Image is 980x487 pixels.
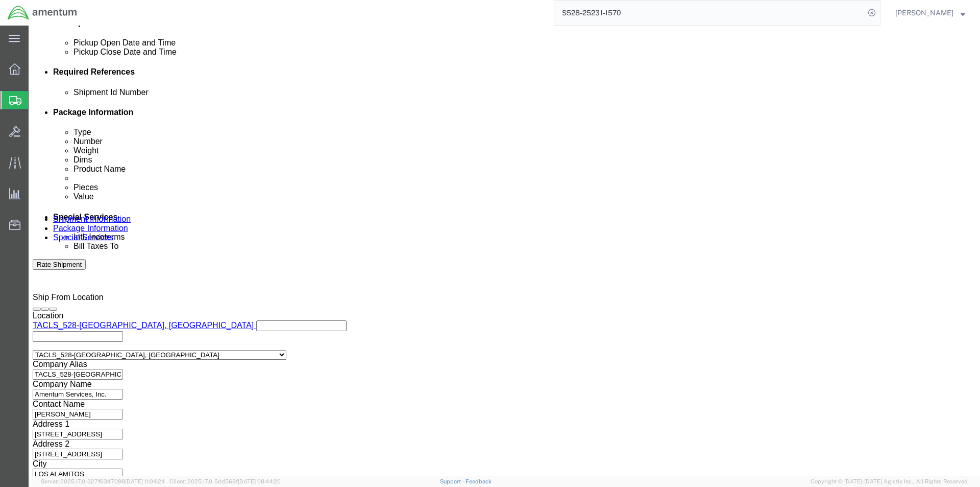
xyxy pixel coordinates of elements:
a: Support [440,478,465,484]
iframe: FS Legacy Container [29,26,980,476]
button: [PERSON_NAME] [895,7,966,19]
span: [DATE] 11:04:24 [125,478,165,484]
span: Copyright © [DATE]-[DATE] Agistix Inc., All Rights Reserved [811,477,968,486]
span: [DATE] 08:44:20 [238,478,281,484]
a: Feedback [465,478,492,484]
input: Search for shipment number, reference number [554,1,865,25]
span: Client: 2025.17.0-5dd568f [169,478,281,484]
span: Kajuan Barnwell [895,7,953,18]
img: logo [7,5,78,20]
span: Server: 2025.17.0-327f6347098 [41,478,165,484]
